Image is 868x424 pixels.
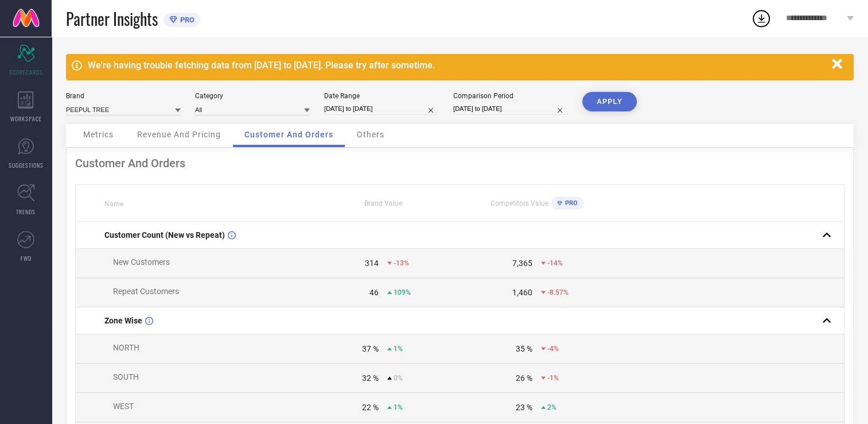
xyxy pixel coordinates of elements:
span: -1% [547,374,559,382]
div: Open download list [751,8,772,29]
span: -14% [547,259,563,267]
span: Metrics [83,130,114,139]
span: 1% [394,403,403,411]
span: PRO [562,199,578,207]
span: SCORECARDS [9,68,43,76]
div: Customer And Orders [75,156,844,170]
span: SOUTH [113,372,139,381]
div: 26 % [516,373,532,383]
div: 7,365 [512,259,532,268]
div: Brand [66,92,181,100]
span: -8.57% [547,288,569,296]
div: Comparison Period [453,92,568,100]
div: 1,460 [512,288,532,297]
span: NORTH [113,343,139,352]
input: Select date range [324,103,439,115]
span: TRENDS [16,207,36,216]
div: 37 % [362,344,379,353]
span: SUGGESTIONS [9,161,44,169]
div: We're having trouble fetching data from [DATE] to [DATE]. Please try after sometime. [88,60,826,71]
div: Date Range [324,92,439,100]
button: APPLY [582,92,637,111]
span: 109% [394,288,411,296]
div: Category [195,92,310,100]
span: FWD [21,254,32,263]
div: 22 % [362,403,379,412]
div: 35 % [516,344,532,353]
span: Repeat Customers [113,287,179,296]
span: Revenue And Pricing [137,130,221,139]
div: 46 [369,288,379,297]
span: PRO [177,16,194,24]
span: WEST [113,402,134,411]
span: Brand Value [364,199,402,207]
span: -4% [547,345,559,353]
div: 23 % [516,403,532,412]
span: Others [357,130,384,139]
div: 32 % [362,373,379,383]
span: Partner Insights [66,7,158,30]
div: 314 [365,259,379,268]
span: Name [104,200,123,208]
span: 0% [394,374,403,382]
span: 1% [394,345,403,353]
span: -13% [394,259,409,267]
span: Competitors Value [491,199,548,207]
span: Customer And Orders [244,130,333,139]
span: WORKSPACE [10,114,42,123]
span: New Customers [113,257,170,267]
span: Customer Count (New vs Repeat) [104,230,225,240]
span: 2% [547,403,556,411]
span: Zone Wise [104,316,142,325]
input: Select comparison period [453,103,568,115]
